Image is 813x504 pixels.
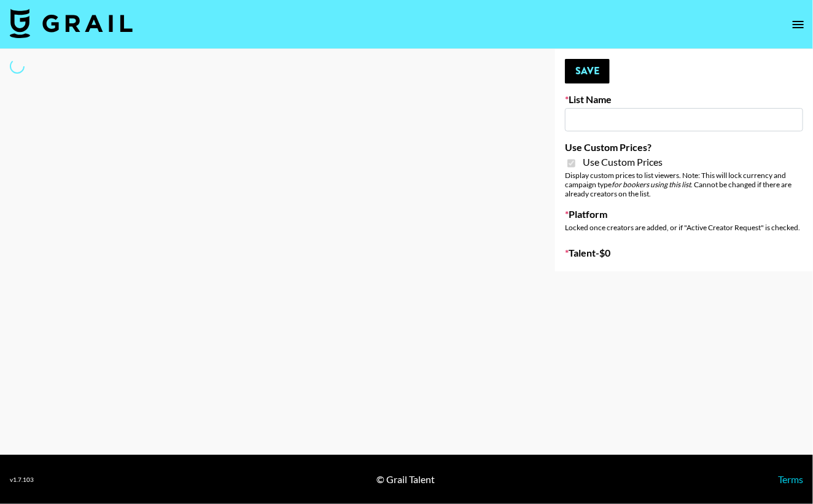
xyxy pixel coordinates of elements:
button: Save [565,59,610,83]
label: List Name [565,93,803,106]
div: v 1.7.103 [10,476,34,484]
label: Talent - $ 0 [565,247,803,259]
img: Grail Talent [10,9,133,38]
a: Terms [778,473,803,485]
button: open drawer [786,12,811,37]
span: Use Custom Prices [583,156,663,168]
div: Locked once creators are added, or if "Active Creator Request" is checked. [565,223,803,232]
label: Platform [565,208,803,220]
em: for bookers using this list [612,180,691,189]
div: © Grail Talent [377,473,435,486]
div: Display custom prices to list viewers. Note: This will lock currency and campaign type . Cannot b... [565,171,803,198]
label: Use Custom Prices? [565,141,803,153]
